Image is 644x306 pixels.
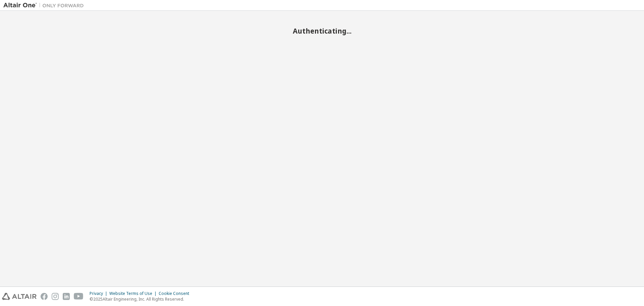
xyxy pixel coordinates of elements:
p: © 2025 Altair Engineering, Inc. All Rights Reserved. [90,296,193,302]
div: Privacy [90,291,109,296]
h2: Authenticating... [3,27,641,35]
div: Cookie Consent [159,291,193,296]
div: Website Terms of Use [109,291,159,296]
img: youtube.svg [74,293,84,300]
img: altair_logo.svg [2,293,37,300]
img: Altair One [3,2,87,9]
img: facebook.svg [41,293,48,300]
img: instagram.svg [52,293,59,300]
img: linkedin.svg [63,293,70,300]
